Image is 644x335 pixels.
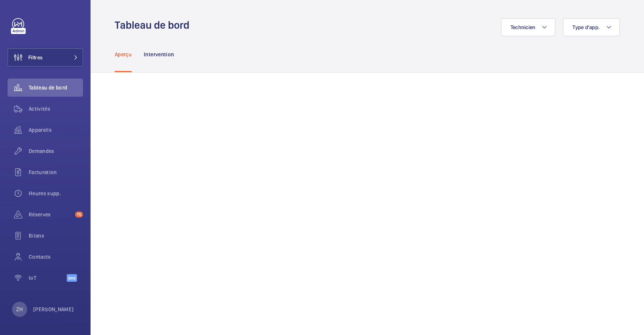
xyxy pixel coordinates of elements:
span: 75 [75,211,83,218]
span: IoT [29,274,67,282]
button: Technicien [501,18,556,36]
p: Aperçu [115,51,132,58]
span: Tableau de bord [29,84,83,91]
span: Réserves [29,211,72,218]
span: Beta [67,274,77,282]
p: ZH [16,306,23,313]
span: Appareils [29,126,83,134]
span: Demandes [29,147,83,155]
button: Type d'app. [563,18,620,36]
h1: Tableau de bord [115,18,194,32]
button: Filtres [8,48,83,66]
span: Heures supp. [29,190,83,197]
span: Technicien [510,24,536,30]
p: Intervention [144,51,174,58]
span: Filtres [28,54,43,61]
span: Facturation [29,168,83,176]
p: [PERSON_NAME] [33,306,74,313]
span: Type d'app. [572,24,600,30]
span: Activités [29,105,83,113]
span: Bilans [29,232,83,239]
span: Contacts [29,253,83,261]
